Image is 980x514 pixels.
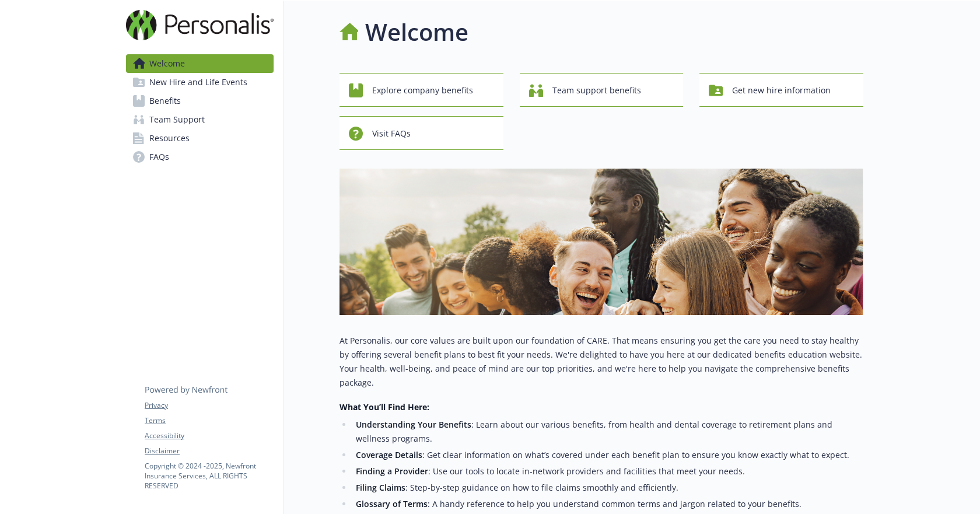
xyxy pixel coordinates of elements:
[356,449,422,460] strong: Coverage Details
[352,481,863,495] li: : Step-by-step guidance on how to file claims smoothly and efficiently.
[352,448,863,462] li: : Get clear information on what’s covered under each benefit plan to ensure you know exactly what...
[552,79,641,102] span: Team support benefits
[126,54,274,73] a: Welcome
[356,466,428,477] strong: Finding a Provider
[699,73,863,107] button: Get new hire information
[145,415,273,426] a: Terms
[149,54,185,73] span: Welcome
[145,461,273,491] p: Copyright © 2024 - 2025 , Newfront Insurance Services, ALL RIGHTS RESERVED
[356,419,471,430] strong: Understanding Your Benefits
[145,400,273,411] a: Privacy
[352,464,863,478] li: : Use our tools to locate in-network providers and facilities that meet your needs.
[339,334,863,390] p: At Personalis, our core values are built upon our foundation of CARE. That means ensuring you get...
[356,498,428,509] strong: Glossary of Terms
[339,116,503,150] button: Visit FAQs
[732,79,831,102] span: Get new hire information
[149,92,181,110] span: Benefits
[352,497,863,511] li: : A handy reference to help you understand common terms and jargon related to your benefits.
[356,482,405,493] strong: Filing Claims
[126,129,274,148] a: Resources
[372,79,473,102] span: Explore company benefits
[339,401,429,412] strong: What You’ll Find Here:
[149,129,190,148] span: Resources
[372,123,411,145] span: Visit FAQs
[145,431,273,441] a: Accessibility
[520,73,684,107] button: Team support benefits
[352,418,863,446] li: : Learn about our various benefits, from health and dental coverage to retirement plans and welln...
[339,169,863,315] img: overview page banner
[126,92,274,110] a: Benefits
[149,148,169,166] span: FAQs
[339,73,503,107] button: Explore company benefits
[149,110,205,129] span: Team Support
[126,110,274,129] a: Team Support
[149,73,247,92] span: New Hire and Life Events
[126,73,274,92] a: New Hire and Life Events
[365,15,468,50] h1: Welcome
[145,446,273,456] a: Disclaimer
[126,148,274,166] a: FAQs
